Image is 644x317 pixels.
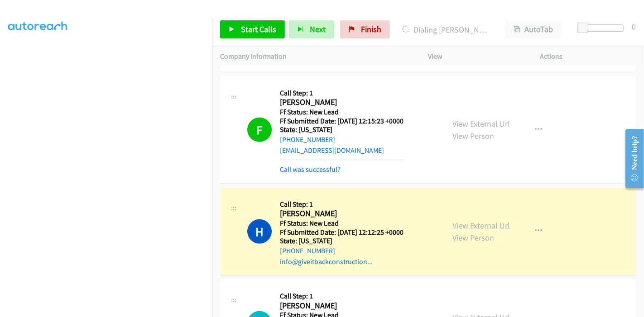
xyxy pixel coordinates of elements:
[280,135,335,144] a: [PHONE_NUMBER]
[618,123,644,194] iframe: Resource Center
[280,208,404,219] h2: [PERSON_NAME]
[361,24,381,34] span: Finish
[247,118,272,142] h1: F
[280,108,404,117] h5: Ff Status: New Lead
[540,51,636,62] p: Actions
[280,257,373,266] a: info@giveitbackconstruction...
[280,146,384,155] a: [EMAIL_ADDRESS][DOMAIN_NAME]
[289,20,334,38] button: Next
[280,246,335,255] a: [PHONE_NUMBER]
[280,117,404,126] h5: Ff Submitted Date: [DATE] 12:15:23 +0000
[280,301,404,311] h2: [PERSON_NAME]
[452,220,510,231] a: View External Url
[402,24,489,36] p: Dialing [PERSON_NAME]
[452,232,494,243] a: View Person
[632,20,636,33] div: 0
[280,237,404,246] h5: State: [US_STATE]
[428,51,524,62] p: View
[280,165,341,174] a: Call was successful?
[280,97,404,108] h2: [PERSON_NAME]
[247,219,272,244] h1: H
[505,20,562,38] button: AutoTab
[582,24,624,32] div: Delay between calls (in seconds)
[280,228,404,237] h5: Ff Submitted Date: [DATE] 12:12:25 +0000
[452,118,510,129] a: View External Url
[310,24,326,34] span: Next
[220,20,285,38] a: Start Calls
[452,131,494,141] a: View Person
[340,20,390,38] a: Finish
[280,219,404,228] h5: Ff Status: New Lead
[280,125,404,134] h5: State: [US_STATE]
[280,89,404,98] h5: Call Step: 1
[280,200,404,209] h5: Call Step: 1
[220,51,412,62] p: Company Information
[241,24,276,34] span: Start Calls
[280,292,404,301] h5: Call Step: 1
